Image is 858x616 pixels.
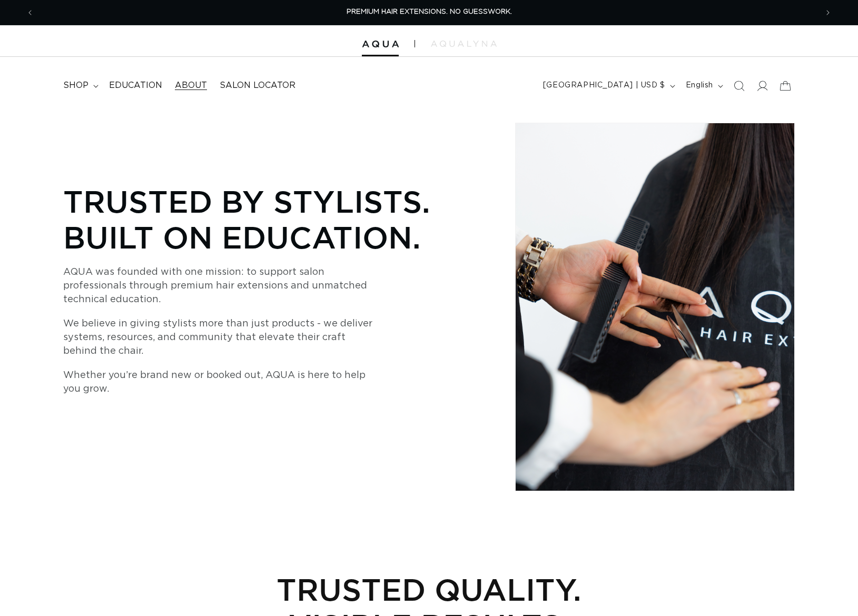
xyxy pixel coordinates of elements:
[175,80,207,91] span: About
[679,76,727,96] button: English
[362,41,399,48] img: Aqua Hair Extensions
[537,76,679,96] button: [GEOGRAPHIC_DATA] | USD $
[109,80,162,91] span: Education
[63,369,379,396] p: Whether you’re brand new or booked out, AQUA is here to help you grow.
[103,74,169,97] a: Education
[169,74,213,97] a: About
[63,80,88,91] span: shop
[57,74,103,97] summary: shop
[347,8,512,15] span: PREMIUM HAIR EXTENSIONS. NO GUESSWORK.
[686,80,713,91] span: English
[816,3,840,23] button: Next announcement
[63,183,463,255] p: Trusted by Stylists. Built on Education.
[213,74,302,97] a: Salon Locator
[63,317,379,358] p: We believe in giving stylists more than just products - we deliver systems, resources, and commun...
[543,80,665,91] span: [GEOGRAPHIC_DATA] | USD $
[18,3,42,23] button: Previous announcement
[63,265,379,306] p: AQUA was founded with one mission: to support salon professionals through premium hair extensions...
[431,41,497,47] img: aqualyna.com
[220,80,295,91] span: Salon Locator
[727,74,751,97] summary: Search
